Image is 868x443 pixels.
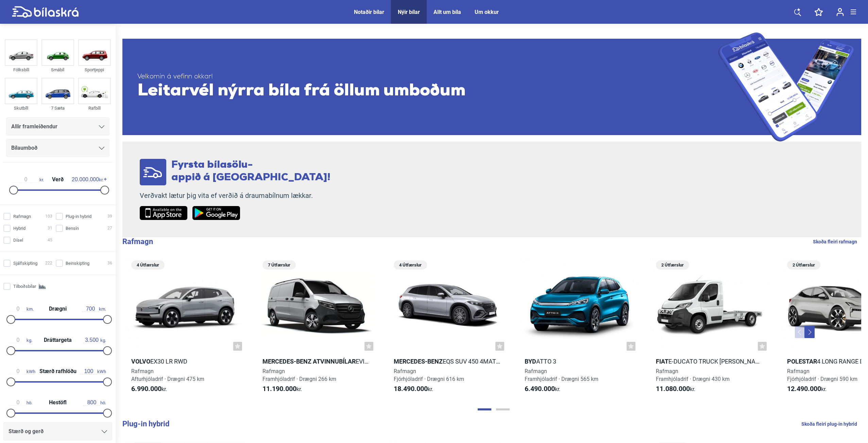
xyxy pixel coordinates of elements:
[47,400,68,405] span: Hestöfl
[790,260,817,270] span: 2 Útfærslur
[38,369,78,374] span: Stærð rafhlöðu
[388,357,508,365] h2: EQS SUV 450 4MATIC
[13,225,25,232] span: Hybrid
[131,358,150,365] b: Volvo
[433,9,461,15] a: Allt um bíla
[478,408,491,410] button: Page 1
[41,66,74,74] div: Smábíl
[518,357,639,365] h2: Atto 3
[262,385,302,393] span: kr.
[518,258,639,399] a: BYDAtto 3RafmagnFramhjóladrif · Drægni 565 km6.490.000kr.
[171,160,330,183] span: Fyrsta bílasölu- appið á [GEOGRAPHIC_DATA]!
[122,32,861,142] a: Velkomin á vefinn okkar!Leitarvél nýrra bíla frá öllum umboðum
[140,191,330,200] p: Verðvakt lætur þig vita ef verðið á draumabílnum lækkar.
[41,104,74,112] div: 7 Sæta
[125,357,245,365] h2: EX30 LR RWD
[82,306,106,312] span: km.
[836,8,844,16] img: user-login.svg
[50,177,65,182] span: Verð
[131,385,161,393] b: 6.990.000
[107,225,112,232] span: 27
[11,122,57,131] span: Allir framleiðendur
[787,385,827,393] span: kr.
[137,73,718,81] span: Velkomin á vefinn okkar!
[11,143,37,153] span: Bílaumboð
[398,9,420,15] a: Nýir bílar
[66,213,91,220] span: Plug-in hybrid
[804,326,815,338] button: Next
[48,225,52,232] span: 31
[656,368,730,382] span: Rafmagn Framhjóladrif · Drægni 430 km
[137,81,718,101] span: Leitarvél nýrra bíla frá öllum umboðum
[496,408,510,410] button: Page 2
[388,258,508,399] a: 4 ÚtfærslurMercedes-BenzEQS SUV 450 4MATICRafmagnFjórhjóladrif · Drægni 616 km18.490.000kr.
[475,9,499,15] a: Um okkur
[5,104,37,112] div: Skutbíll
[78,66,111,74] div: Sportjeppi
[10,400,32,406] span: hö.
[80,368,106,374] span: kWh
[66,225,79,232] span: Bensín
[45,213,52,220] span: 103
[107,260,112,267] span: 36
[397,260,424,270] span: 4 Útfærslur
[78,104,111,112] div: Rafbíll
[650,258,770,399] a: 2 ÚtfærslurFiate-Ducato Truck [PERSON_NAME] húsRafmagnFramhjóladrif · Drægni 430 km11.080.000kr.
[525,358,536,365] b: BYD
[12,177,44,183] span: kr.
[13,237,23,244] span: Dísel
[262,358,356,365] b: Mercedes-Benz Atvinnubílar
[125,258,245,399] a: 4 ÚtfærslurVolvoEX30 LR RWDRafmagnAfturhjóladrif · Drægni 475 km6.990.000kr.
[659,260,686,270] span: 2 Útfærslur
[787,358,817,365] b: Polestar
[394,368,464,382] span: Rafmagn Fjórhjóladrif · Drægni 616 km
[83,337,106,343] span: kg.
[525,385,560,393] span: kr.
[8,427,44,436] span: Stærð og gerð
[5,66,37,74] div: Fólksbíll
[135,260,161,270] span: 4 Útfærslur
[656,385,690,393] b: 11.080.000
[131,368,204,382] span: Rafmagn Afturhjóladrif · Drægni 475 km
[107,213,112,220] span: 39
[813,237,857,246] a: Skoða fleiri rafmagn
[656,385,695,393] span: kr.
[42,337,73,343] span: Dráttargeta
[66,260,89,267] span: Beinskipting
[10,337,32,343] span: kg.
[394,385,428,393] b: 18.490.000
[83,400,106,406] span: hö.
[656,358,668,365] b: Fiat
[256,258,377,399] a: 7 ÚtfærslurMercedes-Benz AtvinnubílareVito 112 60 kWh millilangurRafmagnFramhjóladrif · Drægni 26...
[801,420,857,428] a: Skoða fleiri plug-in hybrid
[122,420,169,428] b: Plug-in hybrid
[787,368,857,382] span: Rafmagn Fjórhjóladrif · Drægni 590 km
[394,358,443,365] b: Mercedes-Benz
[525,368,598,382] span: Rafmagn Framhjóladrif · Drægni 565 km
[262,385,296,393] b: 11.190.000
[13,213,31,220] span: Rafmagn
[48,237,52,244] span: 45
[354,9,384,15] a: Notaðir bílar
[13,260,37,267] span: Sjálfskipting
[525,385,555,393] b: 6.490.000
[47,306,68,312] span: Drægni
[256,357,377,365] h2: eVito 112 60 kWh millilangur
[787,385,821,393] b: 12.490.000
[72,177,103,183] span: kr.
[131,385,167,393] span: kr.
[10,306,34,312] span: km.
[266,260,292,270] span: 7 Útfærslur
[262,368,336,382] span: Rafmagn Framhjóladrif · Drægni 266 km
[795,326,805,338] button: Previous
[10,368,35,374] span: kWh
[394,385,433,393] span: kr.
[650,357,770,365] h2: e-Ducato Truck [PERSON_NAME] hús
[13,283,36,290] span: Tilboðsbílar
[45,260,52,267] span: 222
[122,237,153,246] b: Rafmagn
